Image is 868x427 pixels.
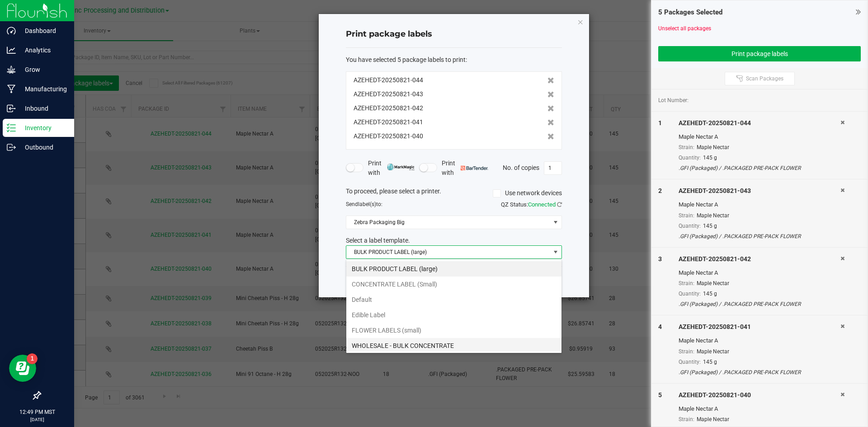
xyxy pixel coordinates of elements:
[528,201,556,208] span: Connected
[679,186,840,196] div: AZEHEDT-20250821-043
[346,307,561,323] li: Edible Label
[679,254,840,264] div: AZEHEDT-20250821-042
[703,359,717,365] span: 145 g
[346,277,561,292] li: CONCENTRATE LABEL (Small)
[7,26,16,35] inline-svg: Dashboard
[442,159,488,178] span: Print with
[7,65,16,74] inline-svg: Grow
[346,246,550,258] span: BULK PRODUCT LABEL (large)
[658,96,689,104] span: Lot Number:
[679,359,701,365] span: Quantity:
[9,355,36,382] iframe: Resource center
[746,75,783,82] span: Scan Packages
[387,164,415,170] img: mark_magic_cybra.png
[16,103,70,114] p: Inbound
[27,353,38,364] iframe: Resource center unread badge
[493,188,562,198] label: Use network devices
[7,143,16,152] inline-svg: Outbound
[501,201,562,208] span: QZ Status:
[679,416,694,422] span: Strain:
[679,280,694,286] span: Strain:
[703,155,717,161] span: 145 g
[658,46,861,61] button: Print package labels
[679,336,840,345] div: Maple Nectar A
[658,187,662,194] span: 2
[4,416,70,423] p: [DATE]
[339,187,569,200] div: To proceed, please select a printer.
[354,131,423,141] span: AZEHEDT-20250821-040
[16,64,70,75] p: Grow
[16,45,70,56] p: Analytics
[354,117,423,127] span: AZEHEDT-20250821-041
[679,232,840,240] div: .GFI (Packaged) / .PACKAGED PRE-PACK FLOWER
[354,103,423,113] span: AZEHEDT-20250821-042
[346,261,561,277] li: BULK PRODUCT LABEL (large)
[346,56,466,63] span: You have selected 5 package labels to print
[346,201,382,207] span: Send to:
[658,255,662,263] span: 3
[679,300,840,308] div: .GFI (Packaged) / .PACKAGED PRE-PACK FLOWER
[679,348,694,355] span: Strain:
[703,223,717,229] span: 145 g
[346,55,562,65] div: :
[697,144,729,150] span: Maple Nectar
[358,201,376,207] span: label(s)
[679,291,701,297] span: Quantity:
[346,323,561,338] li: FLOWER LABELS (small)
[679,212,694,219] span: Strain:
[679,144,694,150] span: Strain:
[658,323,662,330] span: 4
[339,236,569,245] div: Select a label template.
[7,84,16,94] inline-svg: Manufacturing
[679,268,840,277] div: Maple Nectar A
[346,292,561,307] li: Default
[679,155,701,161] span: Quantity:
[679,118,840,128] div: AZEHEDT-20250821-044
[354,89,423,99] span: AZEHEDT-20250821-043
[4,408,70,416] p: 12:49 PM MST
[354,75,423,85] span: AZEHEDT-20250821-044
[16,25,70,36] p: Dashboard
[7,46,16,55] inline-svg: Analytics
[679,200,840,209] div: Maple Nectar A
[679,322,840,332] div: AZEHEDT-20250821-041
[697,348,729,355] span: Maple Nectar
[679,223,701,229] span: Quantity:
[697,416,729,422] span: Maple Nectar
[679,132,840,141] div: Maple Nectar A
[703,291,717,297] span: 145 g
[679,404,840,413] div: Maple Nectar A
[658,119,662,127] span: 1
[658,391,662,399] span: 5
[697,280,729,286] span: Maple Nectar
[679,368,840,376] div: .GFI (Packaged) / .PACKAGED PRE-PACK FLOWER
[697,212,729,219] span: Maple Nectar
[658,25,711,32] a: Unselect all packages
[7,104,16,113] inline-svg: Inbound
[7,123,16,132] inline-svg: Inventory
[461,166,488,170] img: bartender.png
[679,164,840,172] div: .GFI (Packaged) / .PACKAGED PRE-PACK FLOWER
[346,28,562,40] h4: Print package labels
[679,390,840,400] div: AZEHEDT-20250821-040
[16,122,70,133] p: Inventory
[346,216,550,229] span: Zebra Packaging Big
[368,159,415,178] span: Print with
[16,84,70,94] p: Manufacturing
[16,142,70,153] p: Outbound
[503,164,539,171] span: No. of copies
[346,338,561,353] li: WHOLESALE - BULK CONCENTRATE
